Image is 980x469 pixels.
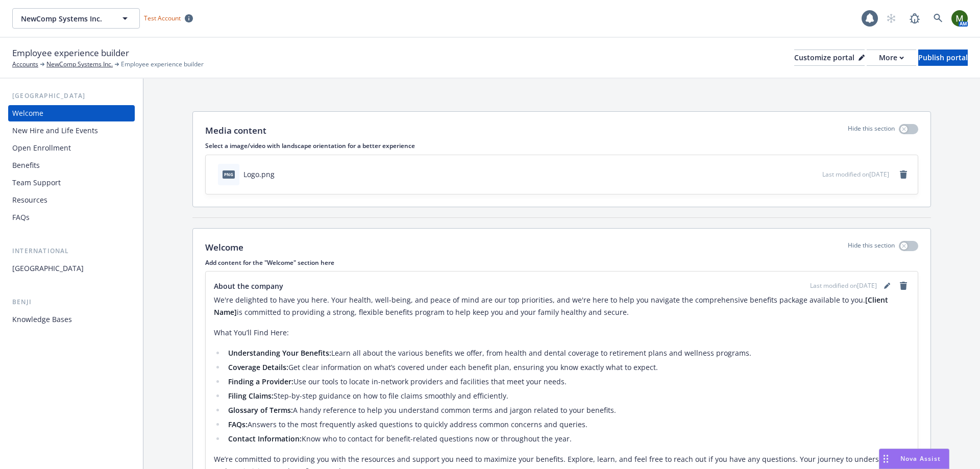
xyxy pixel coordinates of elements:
[904,8,925,29] a: Report a Bug
[848,124,895,137] p: Hide this section
[225,347,910,359] li: Learn all about the various benefits we offer, from health and dental coverage to retirement plan...
[918,50,968,65] div: Publish portal
[793,169,801,180] button: download file
[121,60,204,69] span: Employee experience builder
[8,157,135,174] a: Benefits
[8,140,135,156] a: Open Enrollment
[225,418,910,431] li: Answers to the most frequently asked questions to quickly address common concerns and queries.
[12,192,47,208] div: Resources
[918,50,968,66] button: Publish portal
[881,8,901,29] a: Start snowing
[205,258,918,267] p: Add content for the "Welcome" section here
[12,46,129,60] span: Employee experience builder
[214,281,283,291] span: About the company
[900,454,941,463] span: Nova Assist
[794,50,865,66] button: Customize portal
[8,91,135,101] div: [GEOGRAPHIC_DATA]
[867,50,916,66] button: More
[46,60,113,69] a: NewComp Systems Inc.
[228,419,248,429] strong: FAQs:
[951,10,968,27] img: photo
[214,294,910,318] p: We're delighted to have you here. Your health, well-being, and peace of mind are our top prioriti...
[225,376,910,388] li: Use our tools to locate in-network providers and facilities that meet your needs.
[12,105,43,121] div: Welcome
[8,297,135,307] div: Benji
[228,405,293,415] strong: Glossary of Terms:
[205,241,243,254] p: Welcome
[794,50,865,65] div: Customize portal
[228,391,274,401] strong: Filing Claims:
[879,50,904,65] div: More
[228,348,331,358] strong: Understanding Your Benefits:
[8,122,135,139] a: New Hire and Life Events
[228,362,288,372] strong: Coverage Details:
[879,449,892,468] div: Drag to move
[12,209,30,226] div: FAQs
[205,141,918,150] p: Select a image/video with landscape orientation for a better experience
[822,170,889,179] span: Last modified on [DATE]
[12,140,71,156] div: Open Enrollment
[881,280,893,292] a: editPencil
[8,192,135,208] a: Resources
[897,280,910,292] a: remove
[809,169,818,180] button: preview file
[8,105,135,121] a: Welcome
[8,209,135,226] a: FAQs
[21,13,109,24] span: NewComp Systems Inc.
[12,60,38,69] a: Accounts
[228,434,302,443] strong: Contact Information:
[12,8,140,29] button: NewComp Systems Inc.
[214,327,910,339] p: What You’ll Find Here:
[12,311,72,328] div: Knowledge Bases
[8,246,135,256] div: International
[243,169,275,180] div: Logo.png
[879,449,949,469] button: Nova Assist
[140,13,197,23] span: Test Account
[225,390,910,402] li: Step-by-step guidance on how to file claims smoothly and efficiently.
[8,175,135,191] a: Team Support
[12,122,98,139] div: New Hire and Life Events
[12,175,61,191] div: Team Support
[8,260,135,277] a: [GEOGRAPHIC_DATA]
[225,433,910,445] li: Know who to contact for benefit-related questions now or throughout the year.
[810,281,877,290] span: Last modified on [DATE]
[12,260,84,277] div: [GEOGRAPHIC_DATA]
[928,8,948,29] a: Search
[228,377,293,386] strong: Finding a Provider:
[225,361,910,374] li: Get clear information on what’s covered under each benefit plan, ensuring you know exactly what t...
[205,124,266,137] p: Media content
[12,157,40,174] div: Benefits
[144,14,181,22] span: Test Account
[8,311,135,328] a: Knowledge Bases
[223,170,235,178] span: png
[225,404,910,416] li: A handy reference to help you understand common terms and jargon related to your benefits.
[897,168,910,181] a: remove
[848,241,895,254] p: Hide this section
